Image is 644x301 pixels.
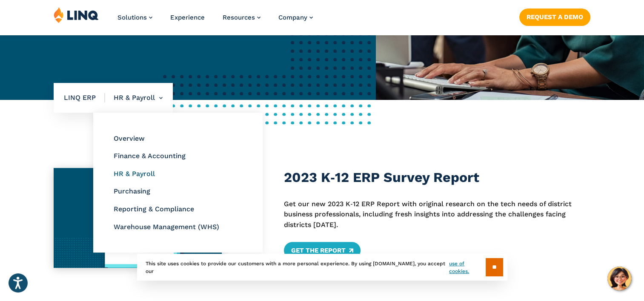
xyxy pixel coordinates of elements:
[449,260,485,275] a: use of cookies.
[284,168,590,187] h3: 2023 K‑12 ERP Survey Report
[607,267,631,290] button: Hello, have a question? Let’s chat.
[114,205,194,213] a: Reporting & Compliance
[519,7,590,26] nav: Button Navigation
[223,14,260,21] a: Resources
[170,14,205,21] a: Experience
[284,199,590,230] p: Get our new 2023 K‑12 ERP Report with original research on the tech needs of district business pr...
[519,9,590,26] a: Request a Demo
[114,170,155,178] a: HR & Payroll
[223,14,255,21] span: Resources
[114,134,145,142] a: Overview
[278,14,313,21] a: Company
[117,14,152,21] a: Solutions
[54,7,99,23] img: LINQ | K‑12 Software
[137,254,507,281] div: This site uses cookies to provide our customers with a more personal experience. By using [DOMAIN...
[114,223,219,231] a: Warehouse Management (WHS)
[64,93,105,102] span: LINQ ERP
[117,14,147,21] span: Solutions
[278,14,307,21] span: Company
[105,83,163,113] li: HR & Payroll
[284,242,361,259] a: Get The Report
[54,168,222,268] img: 2023 K‑12 ERP Survey Report
[114,187,150,195] a: Purchasing
[117,7,313,35] nav: Primary Navigation
[114,152,186,160] a: Finance & Accounting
